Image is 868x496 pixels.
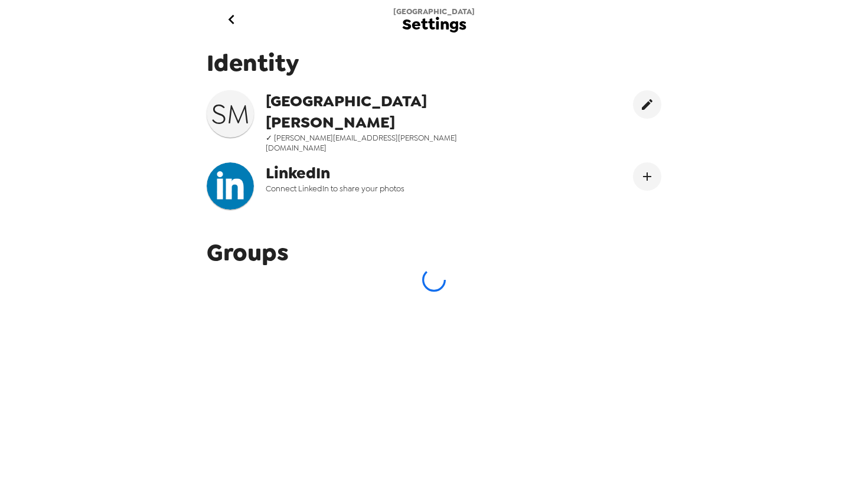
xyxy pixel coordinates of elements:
span: [GEOGRAPHIC_DATA] [PERSON_NAME] [266,90,504,133]
span: Identity [207,47,661,79]
span: Groups [207,237,289,268]
span: Connect LinkedIn to share your photos [266,184,504,194]
button: Connect LinekdIn [633,162,661,191]
span: Settings [402,17,466,32]
span: LinkedIn [266,162,504,184]
button: edit [633,90,661,119]
span: ✓ [PERSON_NAME][EMAIL_ADDRESS][PERSON_NAME][DOMAIN_NAME] [266,133,504,153]
h3: S M [207,97,254,130]
img: headshotImg [207,162,254,210]
span: [GEOGRAPHIC_DATA] [393,6,475,17]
